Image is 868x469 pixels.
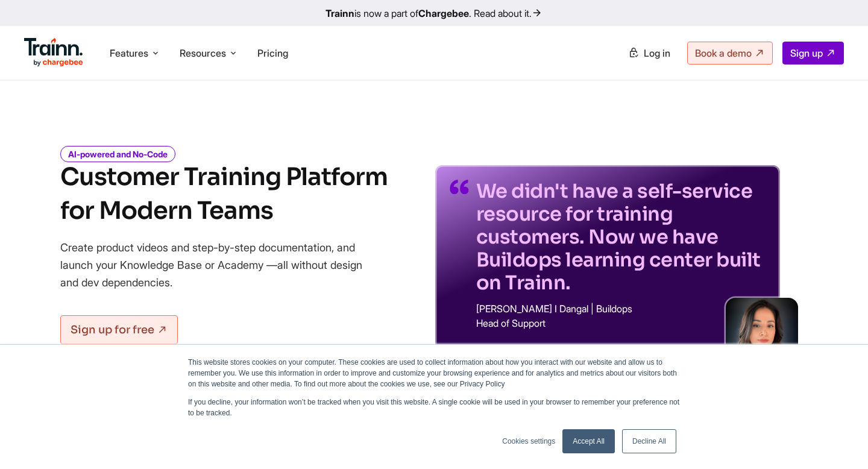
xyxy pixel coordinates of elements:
a: Sign up [782,42,844,65]
iframe: Chat Widget [808,411,868,469]
img: Trainn Logo [24,38,83,67]
img: quotes-purple.41a7099.svg [450,180,469,194]
a: Decline All [622,429,676,453]
a: Log in [621,42,678,64]
a: Sign up for free [60,315,178,344]
i: AI-powered and No-Code [60,146,175,162]
p: [PERSON_NAME] I Dangal | Buildops [476,304,766,313]
a: Pricing [257,47,288,59]
span: Book a demo [695,47,752,59]
p: This website stores cookies on your computer. These cookies are used to collect information about... [188,357,680,389]
b: Chargebee [418,7,469,19]
p: We didn't have a self-service resource for training customers. Now we have Buildops learning cent... [476,180,766,294]
span: Resources [180,46,226,60]
p: Create product videos and step-by-step documentation, and launch your Knowledge Base or Academy —... [60,239,380,291]
a: Book a demo [687,42,773,65]
b: Trainn [325,7,354,19]
img: sabina-buildops.d2e8138.png [726,298,798,370]
a: Accept All [562,429,615,453]
span: Features [110,46,148,60]
h1: Customer Training Platform for Modern Teams [60,160,388,228]
span: Sign up [790,47,823,59]
a: Cookies settings [502,436,555,447]
p: Head of Support [476,318,766,328]
span: Log in [644,47,670,59]
p: If you decline, your information won’t be tracked when you visit this website. A single cookie wi... [188,397,680,418]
